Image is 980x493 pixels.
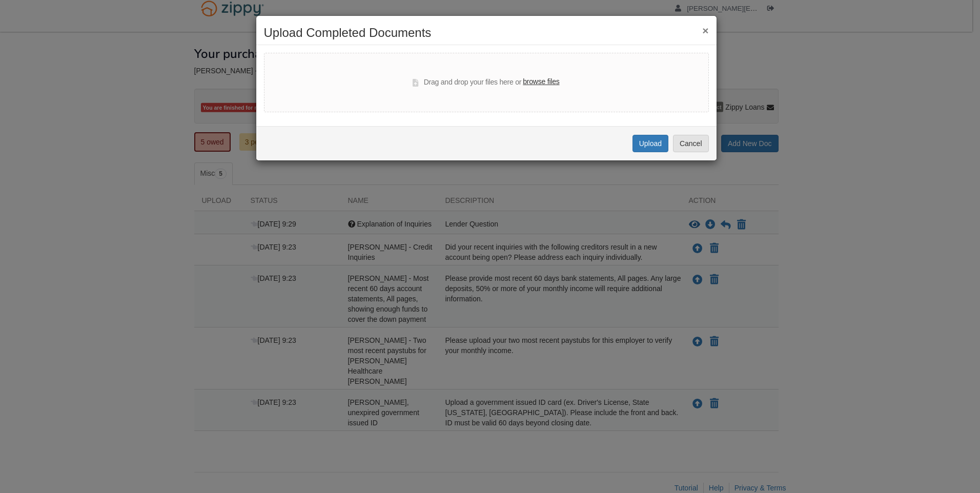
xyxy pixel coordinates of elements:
label: browse files [523,76,559,88]
div: Drag and drop your files here or [413,76,559,89]
button: × [702,25,708,36]
button: Upload [632,135,668,152]
h2: Upload Completed Documents [264,26,709,39]
button: Cancel [673,135,709,152]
